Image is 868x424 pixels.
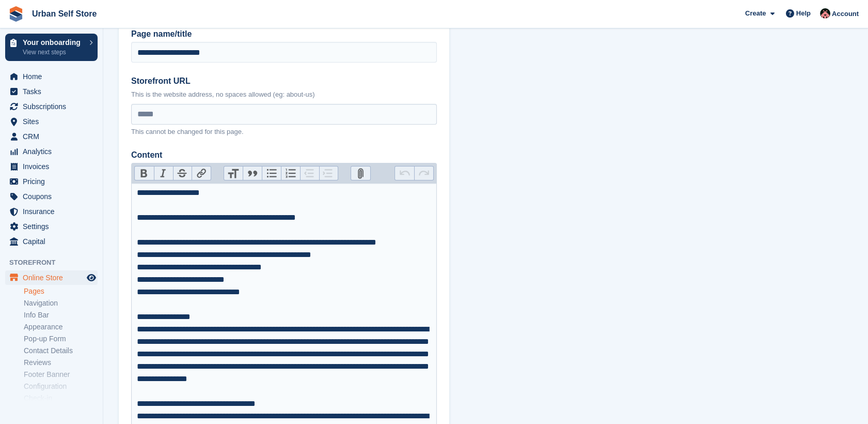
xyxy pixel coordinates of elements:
p: This cannot be changed for this page. [131,127,437,137]
button: Undo [395,166,414,180]
a: menu [5,159,98,174]
span: Create [745,8,766,19]
span: Sites [23,114,85,129]
button: Bold [135,166,154,180]
span: Online Store [23,270,85,285]
p: View next steps [23,48,84,57]
a: Your onboarding View next steps [5,34,98,61]
label: Storefront URL [131,75,437,87]
a: menu [5,84,98,99]
a: menu [5,270,98,285]
a: Appearance [24,322,98,332]
button: Numbers [281,166,300,180]
button: Italic [154,166,173,180]
a: menu [5,69,98,84]
p: Your onboarding [23,39,84,46]
a: menu [5,99,98,114]
a: Pages [24,286,98,296]
span: Coupons [23,189,85,204]
a: menu [5,129,98,144]
a: menu [5,204,98,219]
button: Quote [243,166,262,180]
button: Heading [224,166,243,180]
a: menu [5,189,98,204]
label: Content [131,149,437,161]
a: Urban Self Store [28,5,101,22]
button: Bullets [262,166,281,180]
span: Home [23,69,85,84]
a: Configuration [24,382,98,391]
span: Invoices [23,159,85,174]
a: menu [5,144,98,159]
button: Link [192,166,211,180]
img: Josh Marshall [820,8,830,19]
span: Help [796,8,811,19]
a: menu [5,234,98,249]
a: Footer Banner [24,370,98,380]
span: Insurance [23,204,85,219]
span: CRM [23,129,85,144]
span: Settings [23,219,85,234]
span: Tasks [23,84,85,99]
span: Storefront [9,258,103,268]
a: Check-in [24,393,98,403]
a: Reviews [24,358,98,368]
label: Page name/title [131,28,437,40]
a: menu [5,219,98,234]
img: stora-icon-8386f47178a22dfd0bd8f6a31ec36ba5ce8667c1dd55bd0f319d3a0aa187defe.svg [8,6,24,22]
span: Analytics [23,144,85,159]
button: Redo [414,166,433,180]
button: Attach Files [351,166,370,180]
a: Pop-up Form [24,334,98,344]
span: Capital [23,234,85,249]
span: Subscriptions [23,99,85,114]
a: menu [5,114,98,129]
button: Strikethrough [173,166,192,180]
a: Preview store [85,271,98,284]
a: Contact Details [24,346,98,356]
span: Pricing [23,174,85,189]
a: Info Bar [24,310,98,320]
button: Increase Level [319,166,338,180]
span: Account [832,9,859,19]
button: Decrease Level [300,166,319,180]
a: menu [5,174,98,189]
p: This is the website address, no spaces allowed (eg: about-us) [131,89,437,100]
a: Navigation [24,298,98,308]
